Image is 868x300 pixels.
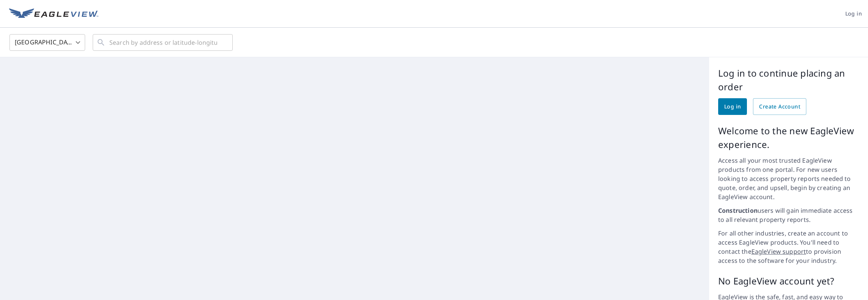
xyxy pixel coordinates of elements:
[718,66,859,94] p: Log in to continue placing an order
[753,98,806,115] a: Create Account
[751,247,806,256] a: EagleView support
[9,8,98,20] img: EV Logo
[718,156,859,201] p: Access all your most trusted EagleView products from one portal. For new users looking to access ...
[845,9,862,19] span: Log in
[718,274,859,288] p: No EagleView account yet?
[718,206,859,224] p: users will gain immediate access to all relevant property reports.
[718,206,758,215] strong: Construction
[109,32,217,53] input: Search by address or latitude-longitude
[759,102,800,112] span: Create Account
[718,124,859,151] p: Welcome to the new EagleView experience.
[9,32,85,53] div: [GEOGRAPHIC_DATA]
[718,229,859,265] p: For all other industries, create an account to access EagleView products. You'll need to contact ...
[718,98,747,115] a: Log in
[724,102,741,112] span: Log in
